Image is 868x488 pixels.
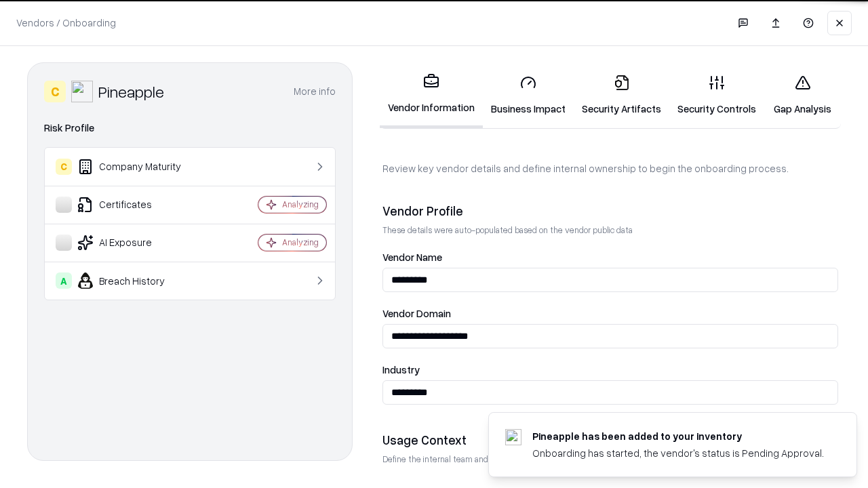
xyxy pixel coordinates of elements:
a: Vendor Information [380,62,483,128]
div: Analyzing [282,237,319,248]
p: Define the internal team and reason for using this vendor. This helps assess business relevance a... [382,453,838,465]
div: Vendor Profile [382,203,838,219]
button: More info [294,79,336,104]
div: C [56,159,72,175]
img: pineappleenergy.com [505,429,521,445]
p: Review key vendor details and define internal ownership to begin the onboarding process. [382,161,838,176]
label: Industry [382,365,838,375]
a: Gap Analysis [764,64,841,127]
img: Pineapple [71,81,93,102]
div: Breach History [56,272,218,289]
div: Pineapple [98,81,164,102]
div: Certificates [56,197,218,213]
p: Vendors / Onboarding [16,16,116,30]
div: Company Maturity [56,159,218,175]
label: Vendor Domain [382,308,838,319]
div: Analyzing [282,199,319,210]
a: Security Artifacts [574,64,669,127]
div: Pineapple has been added to your inventory [532,429,824,443]
div: Onboarding has started, the vendor's status is Pending Approval. [532,446,824,460]
div: C [44,81,66,102]
div: AI Exposure [56,235,218,251]
p: These details were auto-populated based on the vendor public data [382,224,838,236]
div: Risk Profile [44,120,336,136]
div: Usage Context [382,432,838,448]
label: Vendor Name [382,252,838,262]
a: Business Impact [483,64,574,127]
a: Security Controls [669,64,764,127]
div: A [56,272,72,289]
